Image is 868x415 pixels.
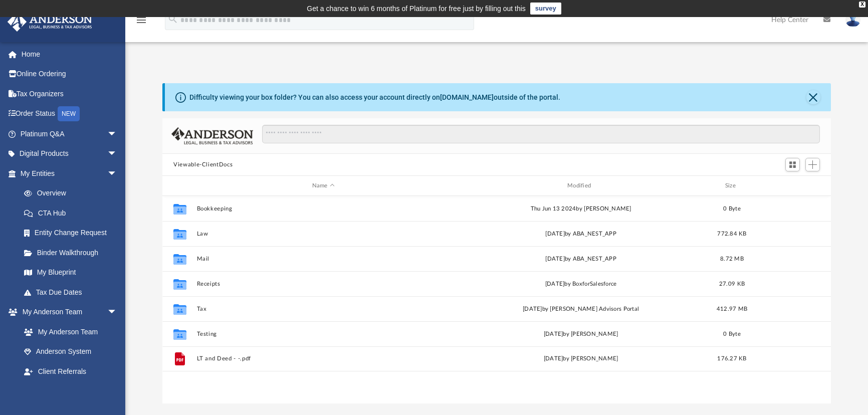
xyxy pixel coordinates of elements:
a: Overview [14,183,132,203]
a: Anderson System [14,342,127,362]
a: My Documentsarrow_drop_down [7,381,127,401]
a: Entity Change Request [14,223,132,243]
button: Receipts [197,281,450,287]
img: User Pic [845,13,860,27]
a: [DOMAIN_NAME] [440,93,494,101]
div: [DATE] by ABA_NEST_APP [455,255,708,264]
div: Get a chance to win 6 months of Platinum for free just by filling out this [307,3,526,15]
button: Viewable-ClientDocs [173,160,233,169]
div: [DATE] by BoxforSalesforce [455,280,708,289]
a: Binder Walkthrough [14,243,132,263]
a: My Anderson Team [14,322,122,342]
a: My Entitiesarrow_drop_down [7,163,132,183]
span: arrow_drop_down [107,163,127,184]
span: 0 Byte [723,206,741,212]
span: 412.97 MB [717,306,747,312]
div: NEW [58,106,80,121]
a: Order StatusNEW [7,104,132,124]
div: [DATE] by [PERSON_NAME] [455,354,708,363]
div: id [756,181,826,190]
div: Name [196,181,450,190]
button: Testing [197,331,450,337]
a: My Blueprint [14,263,127,283]
div: Difficulty viewing your box folder? You can also access your account directly on outside of the p... [189,92,560,103]
div: [DATE] by [PERSON_NAME] [455,330,708,339]
i: menu [135,14,147,26]
button: Bookkeeping [197,205,450,212]
a: survey [530,3,561,15]
a: Client Referrals [14,361,127,381]
a: Tax Due Dates [14,282,132,302]
a: menu [135,19,147,26]
div: grid [162,196,831,403]
div: id [167,181,192,190]
a: My Anderson Teamarrow_drop_down [7,302,127,322]
a: Home [7,44,132,64]
div: Modified [454,181,708,190]
button: Tax [197,306,450,312]
a: Online Ordering [7,64,132,84]
div: Size [712,181,752,190]
button: Add [805,158,820,172]
button: LT and Deed - -.pdf [197,355,450,362]
span: arrow_drop_down [107,381,127,402]
button: Close [806,90,820,104]
span: arrow_drop_down [107,144,127,164]
div: Thu Jun 13 2024 by [PERSON_NAME] [455,204,708,214]
button: Law [197,231,450,237]
span: 27.09 KB [719,281,745,287]
span: arrow_drop_down [107,302,127,323]
button: Switch to Grid View [785,158,800,172]
input: Search files and folders [262,125,820,144]
span: 8.72 MB [720,256,744,262]
button: Mail [197,256,450,262]
a: Digital Productsarrow_drop_down [7,144,132,164]
span: arrow_drop_down [107,124,127,144]
a: CTA Hub [14,203,132,223]
img: Anderson Advisors Platinum Portal [5,12,95,32]
div: [DATE] by ABA_NEST_APP [455,230,708,239]
span: 772.84 KB [717,231,746,237]
div: close [859,2,865,8]
a: Tax Organizers [7,84,132,104]
i: search [167,14,178,25]
div: [DATE] by [PERSON_NAME] Advisors Portal [455,305,708,314]
span: 176.27 KB [717,356,746,361]
a: Platinum Q&Aarrow_drop_down [7,124,132,144]
span: 0 Byte [723,331,741,337]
